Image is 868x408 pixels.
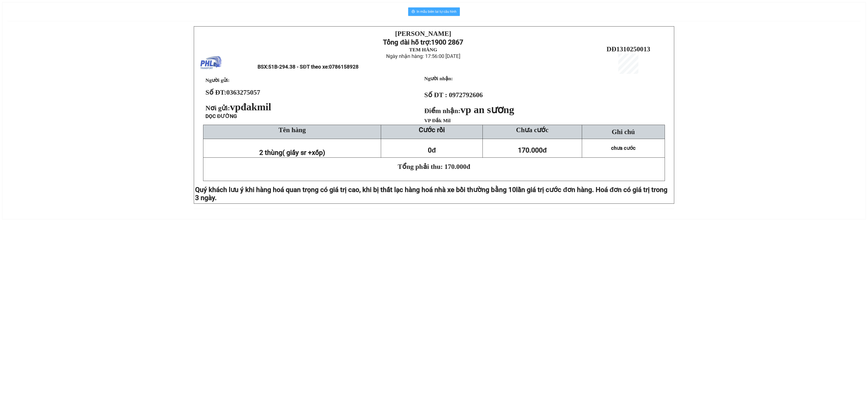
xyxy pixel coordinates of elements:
[412,10,415,14] span: printer
[449,91,483,99] span: 0972792606
[268,64,358,70] span: 51B-294.38 - SĐT theo xe:
[383,38,431,46] strong: Tổng đài hỗ trợ:
[279,126,306,134] span: Tên hàng
[329,64,359,70] span: 0786158928
[205,113,237,119] span: DỌC ĐƯỜNG
[424,118,451,123] span: VP Đắk Mil
[200,52,222,74] img: logo
[258,64,358,70] span: BSX:
[516,126,548,134] span: Chưa cước
[612,128,635,136] span: Ghi chú
[424,76,453,81] strong: Người nhận:
[409,47,437,52] strong: TEM HÀNG
[205,104,273,112] span: Nơi gửi:
[518,146,547,154] span: 170.000đ
[205,88,260,96] strong: Số ĐT:
[408,7,460,16] button: printerIn mẫu biên lai tự cấu hình
[460,104,514,115] span: vp an sương
[226,88,260,96] span: 0363275057
[205,77,230,83] span: Người gửi:
[417,9,456,14] span: In mẫu biên lai tự cấu hình
[611,145,636,151] span: chưa cước
[424,107,514,115] strong: Điểm nhận:
[607,45,650,53] span: DĐ1310250013
[230,101,271,112] span: vpđakmil
[431,38,463,46] strong: 1900 2867
[259,149,325,157] span: 2 thùng( giấy sr +xốp)
[398,163,470,170] span: Tổng phải thu: 170.000đ
[428,146,436,154] span: 0đ
[419,126,445,134] strong: Cước rồi
[386,53,460,59] span: Ngày nhận hàng: 17:56:00 [DATE]
[424,91,447,99] strong: Số ĐT :
[195,186,516,194] span: Quý khách lưu ý khi hàng hoá quan trọng có giá trị cao, khi bị thất lạc hàng hoá nhà xe bồi thườn...
[195,186,667,202] span: lần giá trị cước đơn hàng. Hoá đơn có giá trị trong 3 ngày.
[395,30,451,37] strong: [PERSON_NAME]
